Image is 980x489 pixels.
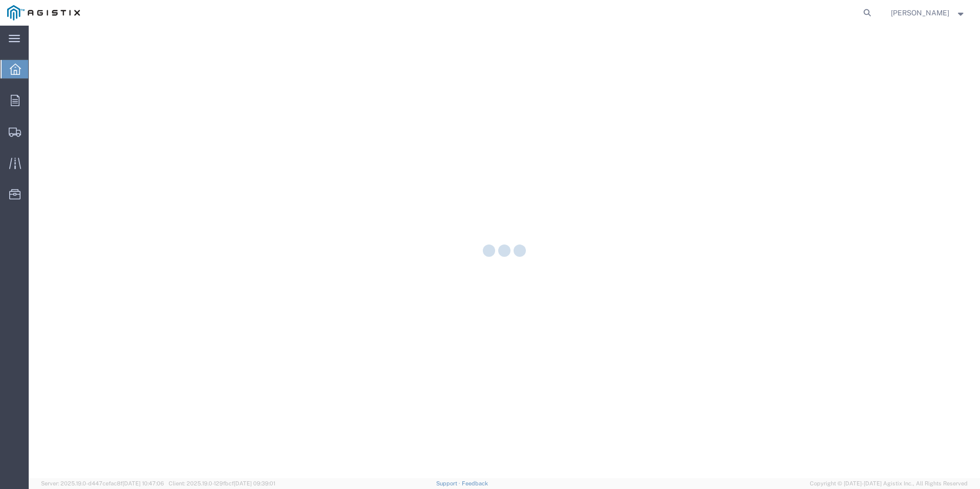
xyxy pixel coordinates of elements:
[234,480,275,486] span: [DATE] 09:39:01
[891,7,949,18] span: DANIEL CHAVEZ
[7,5,80,21] img: logo
[462,480,488,486] a: Feedback
[810,479,968,488] span: Copyright © [DATE]-[DATE] Agistix Inc., All Rights Reserved
[436,480,462,486] a: Support
[41,480,164,486] span: Server: 2025.19.0-d447cefac8f
[122,480,164,486] span: [DATE] 10:47:06
[169,480,275,486] span: Client: 2025.19.0-129fbcf
[890,7,966,19] button: [PERSON_NAME]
